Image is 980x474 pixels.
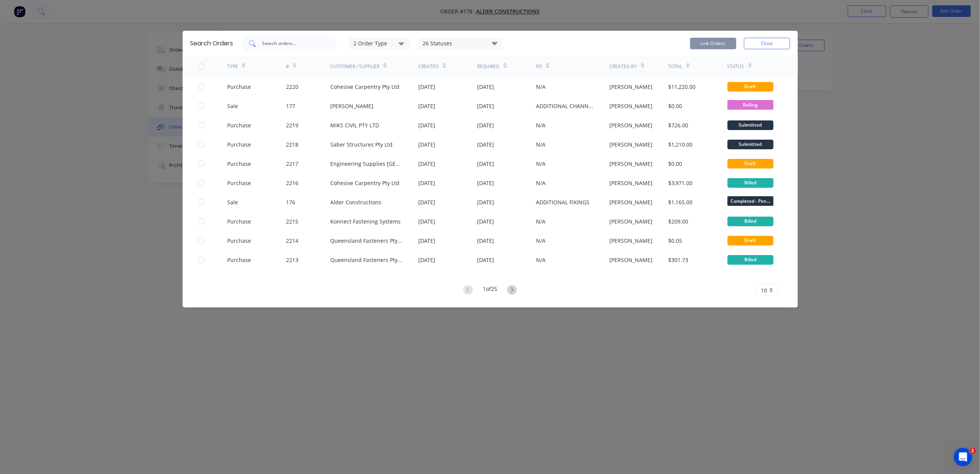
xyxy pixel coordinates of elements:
[227,83,251,91] div: Purchase
[669,237,682,245] div: $0.05
[418,198,435,206] div: [DATE]
[330,179,399,187] div: Cohesive Carpentry Pty Ltd
[477,160,494,168] div: [DATE]
[744,38,790,49] button: Close
[477,102,494,110] div: [DATE]
[727,82,774,92] div: Draft
[477,63,499,70] div: Required
[669,83,696,91] div: $11,220.00
[418,217,435,225] div: [DATE]
[227,217,251,225] div: Purchase
[477,256,494,264] div: [DATE]
[330,63,379,70] div: Customer / Supplier
[610,140,653,149] div: [PERSON_NAME]
[727,159,774,169] div: Draft
[669,256,689,264] div: $301.73
[227,63,238,70] div: TYPE
[536,179,546,187] div: N/A
[261,40,325,47] input: Search orders...
[610,63,637,70] div: Created By
[286,198,295,206] div: 176
[536,121,546,129] div: N/A
[286,179,298,187] div: 2216
[477,237,494,245] div: [DATE]
[669,198,693,206] div: $1,165.00
[727,140,774,149] div: Submitted
[286,102,295,110] div: 177
[227,237,251,245] div: Purchase
[727,217,774,226] div: Billed
[418,179,435,187] div: [DATE]
[727,100,774,110] span: Rolling
[227,179,251,187] div: Purchase
[418,83,435,91] div: [DATE]
[536,140,546,149] div: N/A
[330,237,403,245] div: Queensland Fasteners Pty Ltd
[536,63,542,70] div: PO
[418,121,435,129] div: [DATE]
[610,256,653,264] div: [PERSON_NAME]
[610,198,653,206] div: [PERSON_NAME]
[669,179,693,187] div: $3,971.00
[418,39,502,48] div: 26 Statuses
[330,217,401,225] div: Konnect Fastening Systems
[536,217,546,225] div: N/A
[286,121,298,129] div: 2219
[330,102,373,110] div: [PERSON_NAME]
[286,256,298,264] div: 2213
[418,160,435,168] div: [DATE]
[761,286,767,294] span: 10
[227,256,251,264] div: Purchase
[727,196,774,206] span: Completed - Pen...
[330,256,403,264] div: Queensland Fasteners Pty Ltd
[418,63,439,70] div: Created
[610,121,653,129] div: [PERSON_NAME]
[669,140,693,149] div: $1,210.00
[330,121,379,129] div: MIKS CIVIL PTY LTD
[418,102,435,110] div: [DATE]
[477,198,494,206] div: [DATE]
[330,140,393,149] div: Saber Structures Pty Ltd
[669,121,689,129] div: $726.00
[418,237,435,245] div: [DATE]
[330,83,399,91] div: Cohesive Carpentry Pty Ltd
[690,38,736,49] button: Link Orders
[227,102,238,110] div: Sale
[477,179,494,187] div: [DATE]
[727,255,774,265] div: Billed
[286,83,298,91] div: 2220
[227,121,251,129] div: Purchase
[353,39,405,47] div: 2 Order Type
[227,160,251,168] div: Purchase
[227,140,251,149] div: Purchase
[418,256,435,264] div: [DATE]
[954,448,972,466] iframe: Intercom live chat
[669,63,682,70] div: Total
[610,83,653,91] div: [PERSON_NAME]
[610,102,653,110] div: [PERSON_NAME]
[286,160,298,168] div: 2217
[418,140,435,149] div: [DATE]
[349,38,410,49] button: 2 Order Type
[727,236,774,245] div: Draft
[477,83,494,91] div: [DATE]
[286,63,289,70] div: #
[536,198,589,206] div: ADDITIONAL FIXINGS
[536,237,546,245] div: N/A
[286,217,298,225] div: 2215
[610,179,653,187] div: [PERSON_NAME]
[536,83,546,91] div: N/A
[483,285,497,296] div: 1 of 25
[536,102,594,110] div: ADDITIONAL CHANNELS
[610,160,653,168] div: [PERSON_NAME]
[536,256,546,264] div: N/A
[286,140,298,149] div: 2218
[669,160,682,168] div: $0.00
[727,63,744,70] div: Status
[536,160,546,168] div: N/A
[610,217,653,225] div: [PERSON_NAME]
[330,198,381,206] div: Alder Constructions
[477,121,494,129] div: [DATE]
[610,237,653,245] div: [PERSON_NAME]
[727,120,774,130] div: Submitted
